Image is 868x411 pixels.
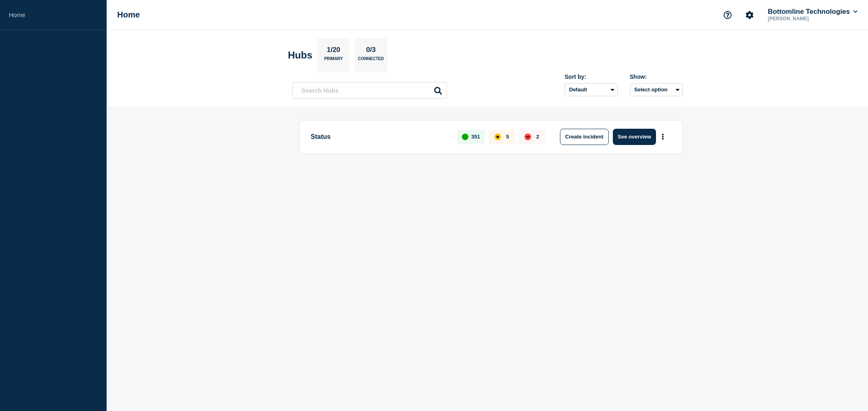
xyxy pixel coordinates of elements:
button: Account settings [741,6,758,24]
p: 0/3 [363,46,379,56]
input: Search Hubs [292,82,447,99]
p: Connected [358,56,384,65]
button: Create incident [560,129,609,145]
button: Support [719,6,736,24]
div: Sort by: [565,74,618,80]
button: See overview [613,129,656,145]
h1: Home [117,10,140,19]
button: Select option [630,83,683,96]
p: Status [311,129,448,145]
p: 2 [536,134,539,140]
p: 351 [471,134,480,140]
p: 1/20 [324,46,343,56]
div: affected [494,134,501,140]
p: [PERSON_NAME] [766,16,851,22]
p: Primary [324,56,343,65]
div: down [525,134,531,140]
div: Show: [630,74,683,80]
h2: Hubs [288,50,313,61]
p: 5 [506,134,509,140]
button: More actions [658,129,668,144]
select: Sort by [565,83,618,96]
button: Bottomline Technologies [766,8,859,16]
div: up [462,134,468,140]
